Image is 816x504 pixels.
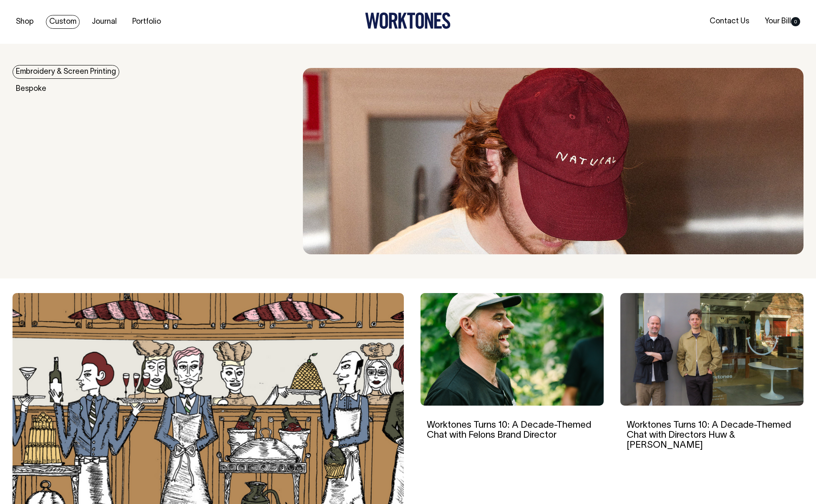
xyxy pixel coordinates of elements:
img: Worktones Turns 10: A Decade-Themed Chat with Felons Brand Director [421,293,604,406]
a: Contact Us [706,15,753,28]
img: embroidery & Screen Printing [303,68,803,254]
a: Shop [13,15,37,29]
a: Custom [46,15,80,29]
a: Journal [88,15,120,29]
a: Worktones Turns 10: A Decade-Themed Chat with Felons Brand Director [427,421,591,439]
a: Embroidery & Screen Printing [13,65,119,79]
a: Portfolio [129,15,164,29]
a: Your Bill0 [761,15,803,28]
a: Bespoke [13,82,50,96]
a: Worktones Turns 10: A Decade-Themed Chat with Directors Huw & [PERSON_NAME] [627,421,791,449]
span: 0 [791,17,800,26]
img: Worktones Turns 10: A Decade-Themed Chat with Directors Huw & Andrew [620,293,803,406]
